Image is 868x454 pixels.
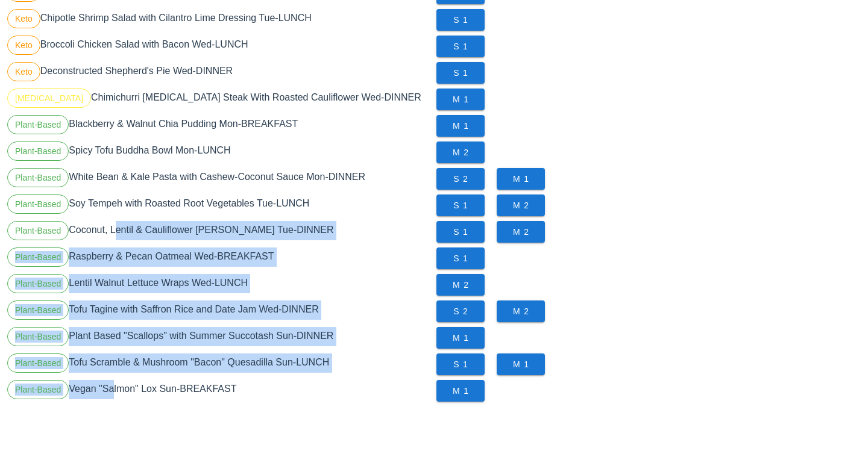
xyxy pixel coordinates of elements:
[436,300,485,322] button: S 2
[497,221,545,243] button: M 2
[5,298,434,325] div: Tofu Tagine with Saffron Rice and Date Jam Wed-DINNER
[5,7,434,33] div: Chipotle Shrimp Salad with Cilantro Lime Dressing Tue-LUNCH
[436,141,485,163] button: M 2
[446,306,475,316] span: S 2
[446,95,475,104] span: M 1
[436,274,485,296] button: M 2
[497,168,545,190] button: M 1
[506,201,535,210] span: M 2
[15,354,61,372] span: Plant-Based
[15,301,61,319] span: Plant-Based
[446,201,475,210] span: S 1
[497,300,545,322] button: M 2
[5,272,434,298] div: Lentil Walnut Lettuce Wraps Wed-LUNCH
[15,328,61,346] span: Plant-Based
[436,221,485,243] button: S 1
[15,248,61,266] span: Plant-Based
[436,62,485,84] button: S 1
[446,227,475,237] span: S 1
[5,113,434,139] div: Blackberry & Walnut Chia Pudding Mon-BREAKFAST
[436,89,485,110] button: M 1
[5,166,434,192] div: White Bean & Kale Pasta with Cashew-Coconut Sauce Mon-DINNER
[436,115,485,137] button: M 1
[436,194,485,216] button: S 1
[15,89,83,107] span: [MEDICAL_DATA]
[446,15,475,25] span: S 1
[15,10,33,28] span: Keto
[15,36,33,54] span: Keto
[436,327,485,349] button: M 1
[15,195,61,213] span: Plant-Based
[5,378,434,404] div: Vegan "Salmon" Lox Sun-BREAKFAST
[5,245,434,272] div: Raspberry & Pecan Oatmeal Wed-BREAKFAST
[15,63,33,81] span: Keto
[15,169,61,187] span: Plant-Based
[5,33,434,60] div: Broccoli Chicken Salad with Bacon Wed-LUNCH
[15,116,61,134] span: Plant-Based
[436,36,485,57] button: S 1
[446,121,475,131] span: M 1
[436,247,485,269] button: S 1
[506,359,535,369] span: M 1
[446,174,475,184] span: S 2
[5,86,434,113] div: Chimichurri [MEDICAL_DATA] Steak With Roasted Cauliflower Wed-DINNER
[5,351,434,378] div: Tofu Scramble & Mushroom "Bacon" Quesadilla Sun-LUNCH
[5,219,434,245] div: Coconut, Lentil & Cauliflower [PERSON_NAME] Tue-DINNER
[5,60,434,86] div: Deconstructed Shepherd's Pie Wed-DINNER
[436,380,485,402] button: M 1
[446,42,475,51] span: S 1
[5,192,434,219] div: Soy Tempeh with Roasted Root Vegetables Tue-LUNCH
[436,353,485,375] button: S 1
[446,386,475,396] span: M 1
[446,359,475,369] span: S 1
[446,280,475,290] span: M 2
[436,168,485,190] button: S 2
[446,148,475,157] span: M 2
[497,194,545,216] button: M 2
[5,325,434,351] div: Plant Based "Scallops" with Summer Succotash Sun-DINNER
[15,275,61,293] span: Plant-Based
[506,174,535,184] span: M 1
[446,333,475,343] span: M 1
[436,9,485,31] button: S 1
[506,227,535,237] span: M 2
[15,142,61,160] span: Plant-Based
[446,253,475,263] span: S 1
[5,139,434,166] div: Spicy Tofu Buddha Bowl Mon-LUNCH
[15,222,61,240] span: Plant-Based
[497,353,545,375] button: M 1
[506,306,535,316] span: M 2
[446,68,475,78] span: S 1
[15,381,61,399] span: Plant-Based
